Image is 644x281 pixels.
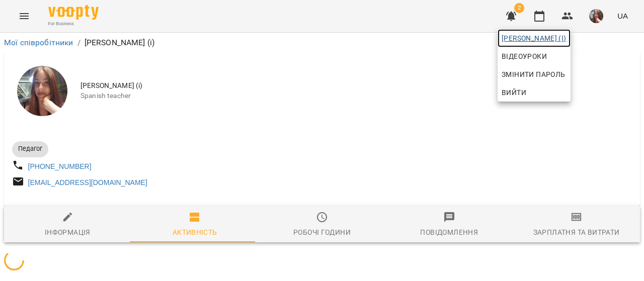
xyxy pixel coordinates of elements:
span: Змінити пароль [502,68,567,80]
button: Вийти [498,83,571,102]
a: Відеоуроки [498,47,551,65]
span: Вийти [502,86,526,99]
a: Змінити пароль [498,65,571,83]
span: Відеоуроки [502,50,547,62]
a: [PERSON_NAME] (і) [498,29,571,47]
span: [PERSON_NAME] (і) [502,32,567,44]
